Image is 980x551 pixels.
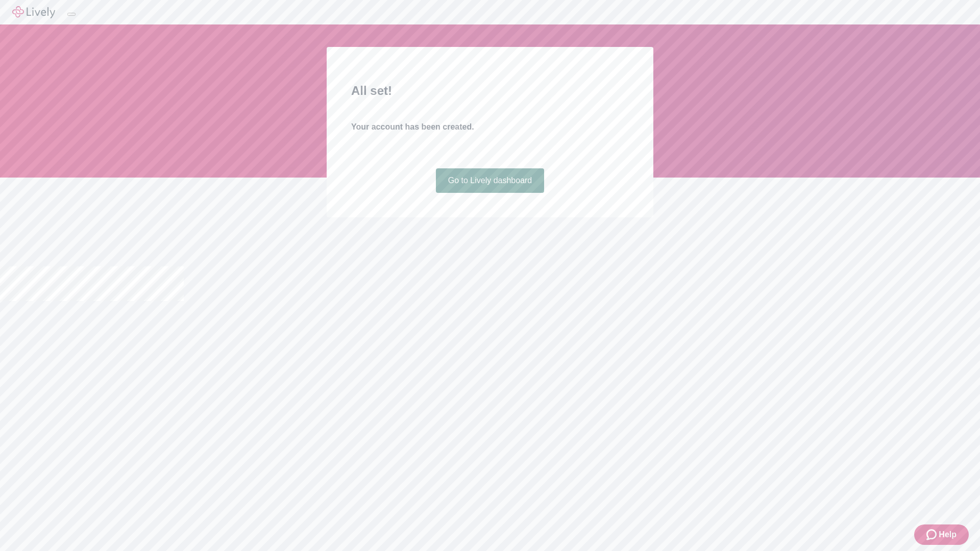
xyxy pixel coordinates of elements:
[914,524,969,545] button: Zendesk support iconHelp
[351,121,629,133] h4: Your account has been created.
[67,13,76,16] button: Log out
[351,82,629,100] h2: All set!
[926,529,939,541] svg: Zendesk support icon
[939,529,957,541] span: Help
[12,6,55,18] img: Lively
[436,168,545,193] a: Go to Lively dashboard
